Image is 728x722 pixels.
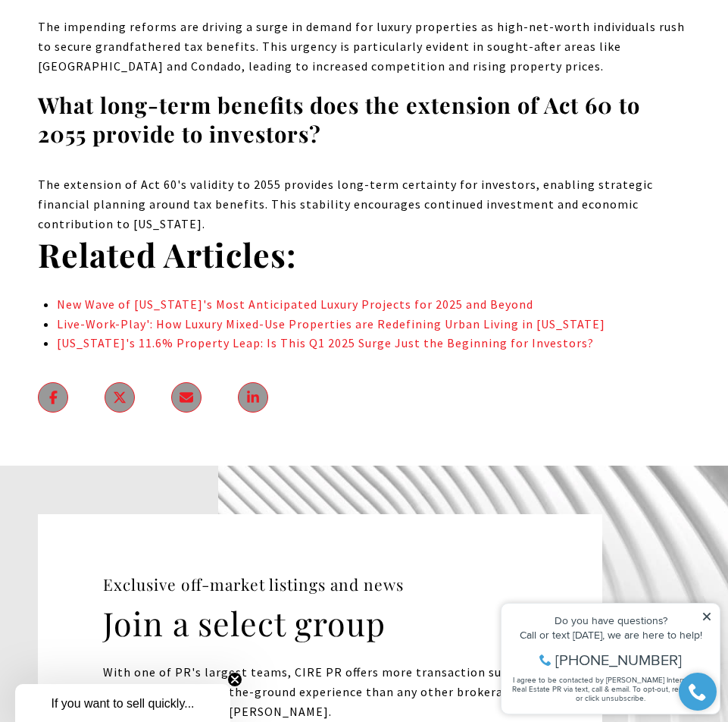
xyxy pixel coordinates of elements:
a: New Wave of Puerto Rico's Most Anticipated Luxury Projects for 2025 and Beyond - open in a new tab [57,297,533,312]
a: facebook - open in a new tab [38,382,68,413]
a: Live-Work-Play': How Luxury Mixed-Use Properties are Redefining Urban Living in Puerto Rico - ope... [57,316,605,331]
div: Call or text [DATE], we are here to help! [16,49,219,59]
h2: Join a select group [103,602,557,645]
p: Exclusive off-market listings and news [103,573,557,597]
span: I agree to be contacted by [PERSON_NAME] International Real Estate PR via text, call & email. To ... [19,93,216,122]
div: Do you have questions? [16,34,219,45]
a: Puerto Rico's 11.6% Property Leap: Is This Q1 2025 Surge Just the Beginning for Investors? - open... [57,335,594,350]
a: twitter - open in a new tab [105,382,135,413]
p: With one of PR's largest teams, CIRE PR offers more transaction support, global reach, and on-the... [103,663,557,721]
p: The extension of Act 60's validity to 2055 provides long-term certainty for investors, enabling s... [38,175,690,234]
strong: What long-term benefits does the extension of Act 60 to 2055 provide to investors? [38,90,640,148]
span: If you want to sell quickly... [51,697,194,710]
strong: Related Articles: [38,232,296,276]
div: If you want to sell quickly... Close teaser [15,684,230,722]
button: Close teaser [227,672,242,687]
p: The impending reforms are driving a surge in demand for luxury properties as high-net-worth indiv... [38,17,690,76]
a: send an email to ?subject=How Act 60’s 2025 Reforms Are Fueling Luxury Home Demand&body= - https:... [171,382,202,413]
a: linkedin - open in a new tab [238,382,268,413]
span: [PHONE_NUMBER] [62,71,189,86]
